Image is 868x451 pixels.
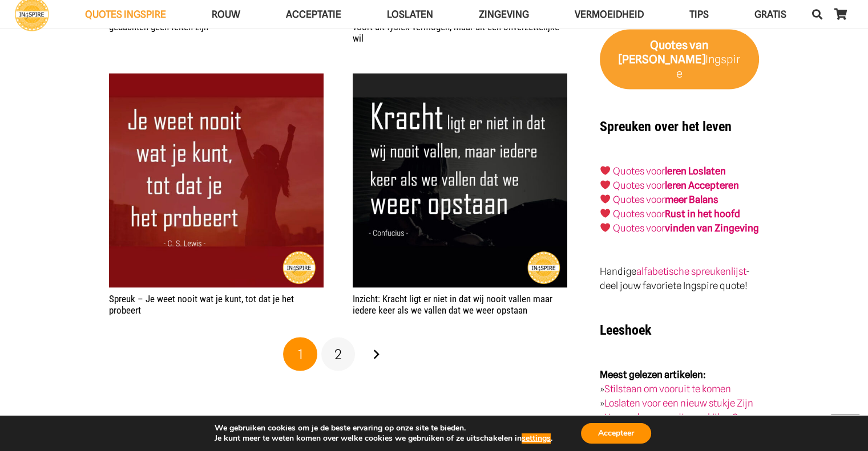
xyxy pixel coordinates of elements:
strong: vinden van Zingeving [665,222,759,234]
a: Hoe anders naar dingen kijken? [604,412,738,423]
a: alfabetische spreukenlijst [636,266,746,277]
img: ❤ [600,194,610,204]
span: GRATIS [754,9,786,20]
a: Quotes voorRust in het hoofd [613,208,740,220]
a: leren Accepteren [665,180,739,191]
p: Je kunt meer te weten komen over welke cookies we gebruiken of ze uitschakelen in . [215,433,552,444]
span: Zingeving [479,9,529,20]
a: Quotes van [PERSON_NAME]Ingspire [600,30,759,90]
strong: van [PERSON_NAME] [619,38,709,66]
span: QUOTES INGSPIRE [85,9,166,20]
strong: Spreuken over het leven [600,119,732,135]
strong: Rust in het hoofd [665,208,740,220]
p: We gebruiken cookies om je de beste ervaring op onze site te bieden. [215,423,552,433]
a: Quotes voormeer Balans [613,194,718,205]
strong: Meest gelezen artikelen: [600,369,706,380]
a: Quotes voor [613,165,665,177]
span: VERMOEIDHEID [575,9,644,20]
strong: Leeshoek [600,322,651,338]
a: Spreuk – Je weet nooit wat je kunt, tot dat je het probeert [109,75,324,86]
a: Loslaten voor een nieuw stukje Zijn [604,397,753,409]
img: ❤ [600,223,610,233]
a: Pagina 2 [321,338,356,372]
img: ❤ [600,166,610,176]
strong: Quotes [650,38,688,52]
span: Acceptatie [286,9,341,20]
button: Accepteer [581,423,651,444]
button: settings [522,433,551,444]
a: Quotes voorvinden van Zingeving [613,222,759,234]
p: Handige - deel jouw favoriete Ingspire quote! [600,265,759,293]
a: Inzicht: Kracht ligt er niet in dat wij nooit vallen maar iedere keer als we vallen dat we weer o... [353,293,552,316]
img: Spreuk: Je weet nooit wat je kunt, tot dat je het probeert [109,74,324,288]
a: Inzicht: Kracht ligt er niet in dat wij nooit vallen maar iedere keer als we vallen dat we weer o... [353,75,567,86]
p: » » » [600,368,759,425]
a: Stilstaan om vooruit te komen [604,383,731,395]
a: Spreuk – Je weet nooit wat je kunt, tot dat je het probeert [109,293,294,316]
img: ❤ [600,209,610,218]
span: 1 [298,346,303,363]
span: ROUW [212,9,240,20]
a: leren Loslaten [665,165,726,177]
img: Spreuk: Kracht ligt er niet in dat wij nooit vallen maar iedere keer als we vallen dat we weer op... [353,74,567,288]
img: ❤ [600,180,610,190]
a: © Het leven wordt een stuk lichter als je beseft dat jouw gedachten geen feiten zijn [109,10,324,32]
a: Terug naar top [831,414,859,442]
strong: meer Balans [665,194,718,205]
span: TIPS [689,9,709,20]
span: 2 [334,346,342,363]
a: Quotes voor [613,180,665,191]
span: Loslaten [387,9,433,20]
span: Pagina 1 [283,338,317,372]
